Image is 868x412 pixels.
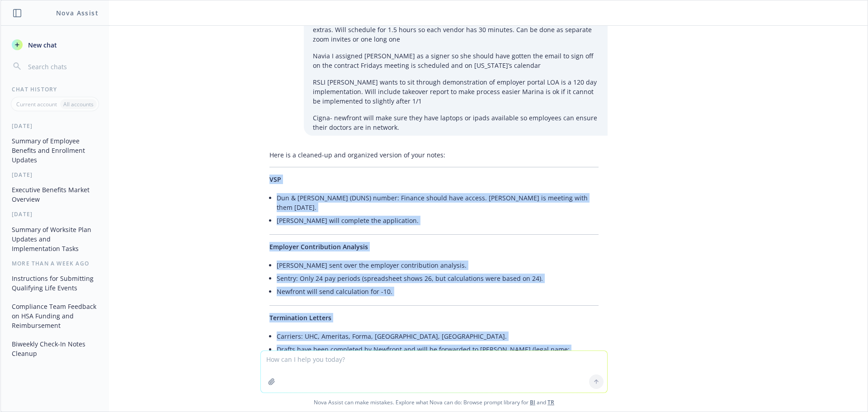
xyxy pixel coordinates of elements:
button: Compliance Team Feedback on HSA Funding and Reimbursement [8,299,102,333]
p: All accounts [63,100,94,108]
li: Newfront will send calculation for -10. [277,285,599,298]
p: Cigna- newfront will make sure they have laptops or ipads available so employees can ensure their... [313,113,599,132]
span: VSP [269,175,281,184]
p: Current account [16,100,57,108]
button: Instructions for Submitting Qualifying Life Events [8,271,102,295]
button: Summary of Employee Benefits and Enrollment Updates [8,133,102,167]
button: Executive Benefits Market Overview [8,182,102,207]
input: Search chats [26,60,98,73]
li: [PERSON_NAME] sent over the employer contribution analysis. [277,259,599,272]
span: Nova Assist can make mistakes. Explore what Nova can do: Browse prompt library for and [4,393,864,412]
button: Summary of Worksite Plan Updates and Implementation Tasks [8,222,102,256]
button: Biweekly Check-In Notes Cleanup [8,336,102,361]
p: RSLI [PERSON_NAME] wants to sit through demonstration of employer portal LOA is a 120 day impleme... [313,77,599,106]
p: Navia I assigned [PERSON_NAME] as a signer so she should have gotten the email to sign off on the... [313,51,599,70]
li: Drafts have been completed by Newfront and will be forwarded to [PERSON_NAME] (legal name: [PERSO... [277,343,599,365]
span: New chat [26,40,57,50]
div: [DATE] [1,171,109,179]
p: Here is a cleaned-up and organized version of your notes: [269,150,599,160]
span: Employer Contribution Analysis [269,242,368,251]
span: Termination Letters [269,313,331,322]
div: [DATE] [1,122,109,130]
div: More than a week ago [1,260,109,267]
li: Sentry: Only 24 pay periods (spreadsheet shows 26, but calculations were based on 24). [277,272,599,285]
button: New chat [8,37,102,53]
li: Dun & [PERSON_NAME] (DUNS) number: Finance should have access. [PERSON_NAME] is meeting with them... [277,191,599,214]
div: Chat History [1,85,109,93]
h1: Nova Assist [56,8,99,18]
a: TR [547,398,554,406]
li: [PERSON_NAME] will complete the application. [277,214,599,227]
div: [DATE] [1,210,109,218]
a: BI [530,398,535,406]
li: Carriers: UHC, Ameritas, Forma, [GEOGRAPHIC_DATA], [GEOGRAPHIC_DATA]. [277,330,599,343]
